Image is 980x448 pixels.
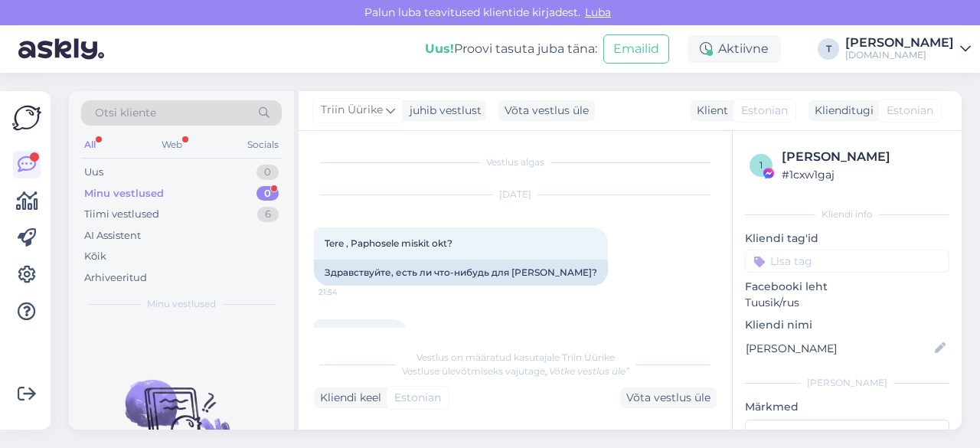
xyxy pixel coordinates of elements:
div: Võta vestlus üle [620,388,717,408]
input: Lisa tag [745,250,949,273]
div: 6 [257,207,279,222]
div: Uus [84,165,103,180]
div: juhib vestlust [403,103,482,119]
span: Estonian [394,390,441,406]
b: Uus! [425,41,454,56]
div: Kliendi keel [314,390,381,406]
button: Emailid [603,34,669,64]
i: „Võtke vestlus üle” [545,365,629,377]
span: 1 [759,159,763,171]
span: 21:54 [318,286,376,298]
div: [PERSON_NAME] [745,376,949,390]
div: Vestlus algas [314,155,717,169]
img: Askly Logo [12,103,41,132]
span: Estonian [741,103,788,119]
div: Arhiveeritud [84,270,147,286]
div: 0 [256,186,279,201]
div: # 1cxw1gaj [782,166,945,183]
div: [DATE] [314,188,717,201]
div: Kõik [84,249,106,264]
div: T [818,38,839,60]
div: 0 [256,165,279,180]
div: Kliendi info [745,208,949,221]
div: All [81,135,99,155]
p: Kliendi nimi [745,317,949,333]
p: Kliendi tag'id [745,231,949,247]
div: Klient [691,103,728,119]
p: Facebooki leht [745,279,949,295]
div: Võta vestlus üle [498,100,595,121]
a: [PERSON_NAME][DOMAIN_NAME] [845,37,971,61]
div: Proovi tasuta juba täna: [425,40,597,58]
div: [DOMAIN_NAME] [845,49,954,61]
span: Tere , Paphosele miskit okt? [325,237,452,249]
span: Otsi kliente [95,105,156,121]
span: Vestluse ülevõtmiseks vajutage [402,365,629,377]
div: Minu vestlused [84,186,164,201]
span: Estonian [887,103,933,119]
div: Aktiivne [688,35,781,63]
div: AI Assistent [84,228,141,244]
p: Märkmed [745,399,949,415]
div: Web [158,135,185,155]
div: [PERSON_NAME] [845,37,954,49]
div: [PERSON_NAME] [782,148,945,166]
span: Vestlus on määratud kasutajale Triin Üürike [416,352,615,363]
p: Tuusik/rus [745,295,949,311]
span: Luba [580,5,616,19]
span: Triin Üürike [321,102,383,119]
div: Здравствуйте, есть ли что-нибудь для [PERSON_NAME]? [314,260,608,286]
div: Tiimi vestlused [84,207,159,222]
input: Lisa nimi [746,340,932,357]
div: Socials [244,135,282,155]
div: Klienditugi [808,103,874,119]
span: Minu vestlused [147,297,216,311]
